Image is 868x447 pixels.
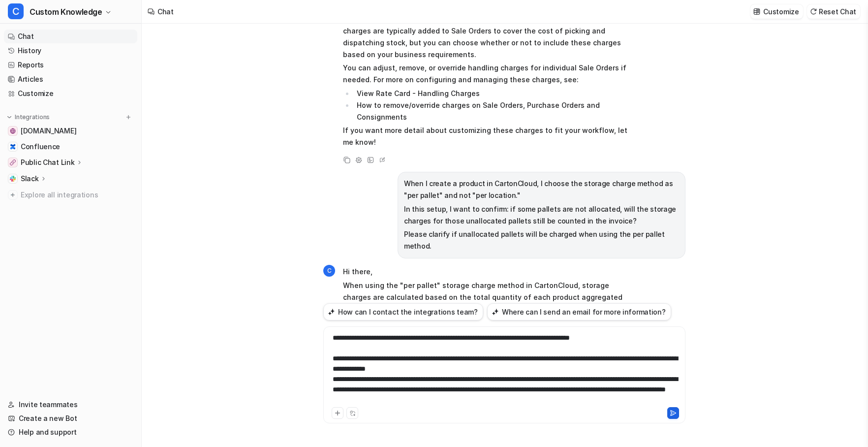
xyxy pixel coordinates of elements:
span: [DOMAIN_NAME] [21,126,76,136]
img: menu_add.svg [125,114,132,121]
p: Customize [763,6,799,17]
a: Customize [4,87,137,100]
a: help.cartoncloud.com[DOMAIN_NAME] [4,124,137,138]
img: help.cartoncloud.com [10,128,16,134]
img: reset [810,8,817,15]
p: Handling charges are not strictly required for Sale Orders, but they are applied automatically if... [343,1,631,61]
span: Confluence [21,142,60,152]
p: When using the "per pallet" storage charge method in CartonCloud, storage charges are calculated ... [343,280,631,327]
p: Hi there, [343,266,631,278]
button: Where can I send an email for more information? [487,303,671,320]
button: Reset Chat [807,4,860,19]
button: How can I contact the integrations team? [323,303,483,320]
p: Public Chat Link [21,158,75,167]
a: Chat [4,30,137,43]
p: Slack [21,174,39,184]
a: Articles [4,72,137,86]
img: Slack [10,176,16,182]
a: Help and support [4,425,137,439]
span: C [323,265,335,277]
span: Custom Knowledge [30,5,102,19]
p: When I create a product in CartonCloud, I choose the storage charge method as "per pallet" and no... [404,178,679,201]
img: customize [753,8,760,15]
img: explore all integrations [8,190,18,200]
a: History [4,44,137,58]
p: You can adjust, remove, or override handling charges for individual Sale Orders if needed. For mo... [343,62,631,86]
button: Customize [750,4,803,19]
div: Chat [157,6,174,17]
img: Confluence [10,144,16,150]
p: In this setup, I want to confirm: if some pallets are not allocated, will the storage charges for... [404,203,679,227]
a: Reports [4,58,137,72]
a: Explore all integrations [4,188,137,202]
a: ConfluenceConfluence [4,140,137,154]
img: Public Chat Link [10,160,16,165]
p: Integrations [15,113,50,121]
img: expand menu [6,114,13,121]
a: Invite teammates [4,398,137,412]
li: How to remove/override charges on Sale Orders, Purchase Orders and Consignments [354,99,631,123]
p: If you want more detail about customizing these charges to fit your workflow, let me know! [343,125,631,148]
span: C [8,3,24,19]
li: View Rate Card - Handling Charges [354,88,631,99]
p: Please clarify if unallocated pallets will be charged when using the per pallet method. [404,228,679,252]
a: Create a new Bot [4,412,137,425]
button: Integrations [4,112,53,122]
span: Explore all integrations [21,187,133,203]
